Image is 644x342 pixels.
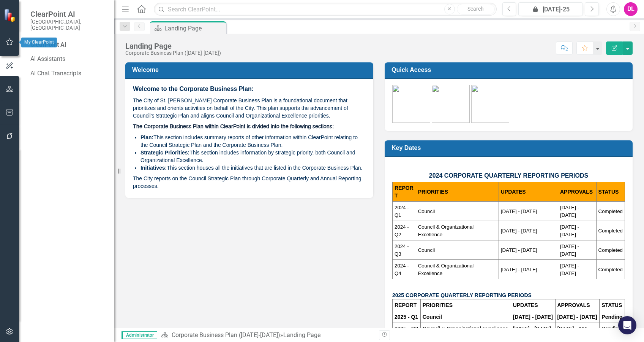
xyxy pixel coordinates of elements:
[418,208,435,214] span: Council
[420,299,511,311] th: PRIORITIES
[521,5,580,14] div: [DATE]-25
[140,164,366,172] li: This section houses all the initiatives that are listed in the Corporate Business Plan.
[164,24,224,33] div: Landing Page
[513,314,553,320] strong: [DATE] - [DATE]
[393,323,421,335] td: 2025 - Q2
[600,299,625,311] th: STATUS
[518,2,583,16] button: [DATE]-25
[501,228,537,234] span: [DATE] - [DATE]
[125,42,221,50] div: Landing Page
[140,134,153,140] strong: Plan:
[624,2,638,16] button: DL
[560,205,579,218] span: [DATE] - [DATE]
[4,9,17,22] img: ClearPoint Strategy
[511,299,555,311] th: UPDATES
[457,4,495,14] button: Search
[395,314,418,320] strong: 2025 - Q1
[154,3,496,16] input: Search ClearPoint...
[140,165,167,171] strong: Initiatives:
[598,228,623,234] span: Completed
[555,323,600,335] td: [DATE] - 111
[133,124,334,129] span: The Corporate Business Plan within ClearPoint is divided into the following sections:
[395,224,409,237] span: 2024 - Q2
[501,208,537,214] span: [DATE] - [DATE]
[432,85,470,123] img: Assignments.png
[555,299,600,311] th: APPROVALS
[133,175,361,189] span: The City reports on the Council Strategic Plan through Corporate Quarterly and Annual Reporting p...
[467,6,484,12] span: Search
[557,314,597,320] strong: [DATE] - [DATE]
[423,314,442,320] strong: Council
[132,66,369,73] h3: Welcome
[471,85,509,123] img: Training-green%20v2.png
[558,182,596,202] th: APPROVALS
[125,50,221,56] div: Corporate Business Plan ([DATE]-[DATE])
[418,247,435,253] span: Council
[418,224,474,237] span: Council & Organizational Excellence
[21,38,57,48] div: My ClearPoint
[140,134,366,149] li: This section includes summary reports of other information within ClearPoint relating to the Coun...
[395,205,409,218] span: 2024 - Q1
[393,299,421,311] th: REPORT
[30,19,106,31] small: [GEOGRAPHIC_DATA], [GEOGRAPHIC_DATA]
[392,292,532,298] strong: 2025 CORPORATE QUARTERLY REPORTING PERIODS
[161,331,373,340] div: »
[395,243,409,257] span: 2024 - Q3
[598,247,623,253] span: Completed
[598,208,623,214] span: Completed
[618,316,636,334] div: Open Intercom Messenger
[122,331,157,339] span: Administrator
[30,41,106,49] div: ClearPoint AI
[393,182,416,202] th: REPORT
[560,224,579,237] span: [DATE] - [DATE]
[30,69,106,78] a: AI Chat Transcripts
[511,323,555,335] td: [DATE] - [DATE]
[172,331,280,339] a: Corporate Business Plan ([DATE]-[DATE])
[598,267,623,272] span: Completed
[501,267,537,272] span: [DATE] - [DATE]
[188,150,190,156] strong: :
[392,85,430,123] img: CBP-green%20v2.png
[133,95,366,121] p: The City of St. [PERSON_NAME] Corporate Business Plan is a foundational document that prioritizes...
[416,182,499,202] th: PRIORITIES
[391,66,628,73] h3: Quick Access
[600,323,625,335] td: Pending
[133,86,254,92] span: Welcome to the Corporate Business Plan:
[30,10,106,19] span: ClearPoint AI
[601,314,622,320] strong: Pending
[560,263,579,276] span: [DATE] - [DATE]
[499,182,558,202] th: UPDATES
[140,150,188,156] strong: Strategic Priorities
[420,323,511,335] td: Council & Organizational Excellence
[30,55,106,64] a: AI Assistants
[391,144,628,151] h3: Key Dates
[596,182,625,202] th: STATUS
[429,172,588,179] span: 2024 CORPORATE QUARTERLY REPORTING PERIODS
[501,247,537,253] span: [DATE] - [DATE]
[418,263,474,276] span: Council & Organizational Excellence
[560,243,579,257] span: [DATE] - [DATE]
[140,149,366,164] li: This section includes information by strategic priority, both Council and Organizational Excellence.
[283,331,320,339] div: Landing Page
[395,263,409,276] span: 2024 - Q4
